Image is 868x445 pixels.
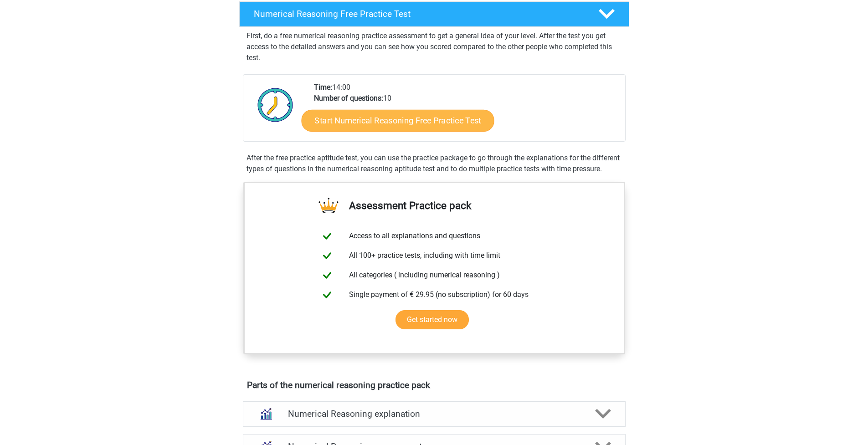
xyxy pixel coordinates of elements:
[247,31,622,63] p: First, do a free numerical reasoning practice assessment to get a general idea of your level. Aft...
[252,82,298,128] img: Clock
[254,9,584,19] h4: Numerical Reasoning Free Practice Test
[288,409,580,419] h4: Numerical Reasoning explanation
[307,82,625,141] div: 14:00 10
[243,153,626,174] div: After the free practice aptitude test, you can use the practice package to go through the explana...
[236,1,633,27] a: Numerical Reasoning Free Practice Test
[239,401,629,427] a: explanations Numerical Reasoning explanation
[247,380,621,390] h4: Parts of the numerical reasoning practice pack
[395,310,469,329] a: Get started now
[301,109,494,131] a: Start Numerical Reasoning Free Practice Test
[314,83,332,92] b: Time:
[314,94,383,102] b: Number of questions:
[254,402,277,425] img: numerical reasoning explanations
